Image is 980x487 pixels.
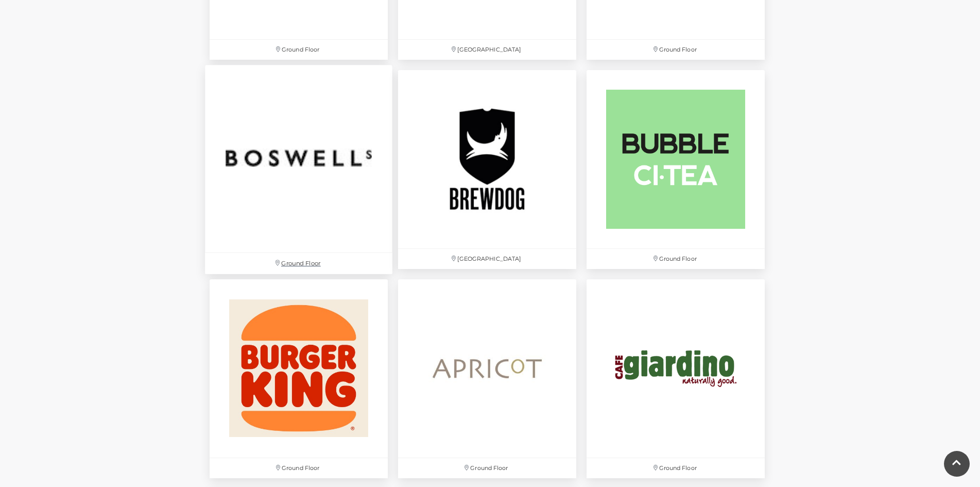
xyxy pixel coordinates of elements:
[393,274,581,483] a: Ground Floor
[210,458,388,478] p: Ground Floor
[587,249,765,269] p: Ground Floor
[581,274,770,483] a: Ground Floor
[398,249,576,269] p: [GEOGRAPHIC_DATA]
[204,274,393,483] a: Ground Floor
[398,458,576,478] p: Ground Floor
[587,458,765,478] p: Ground Floor
[587,40,765,60] p: Ground Floor
[205,253,392,274] p: Ground Floor
[199,59,398,279] a: Ground Floor
[393,65,581,274] a: [GEOGRAPHIC_DATA]
[581,65,770,274] a: Ground Floor
[398,40,576,60] p: [GEOGRAPHIC_DATA]
[210,40,388,60] p: Ground Floor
